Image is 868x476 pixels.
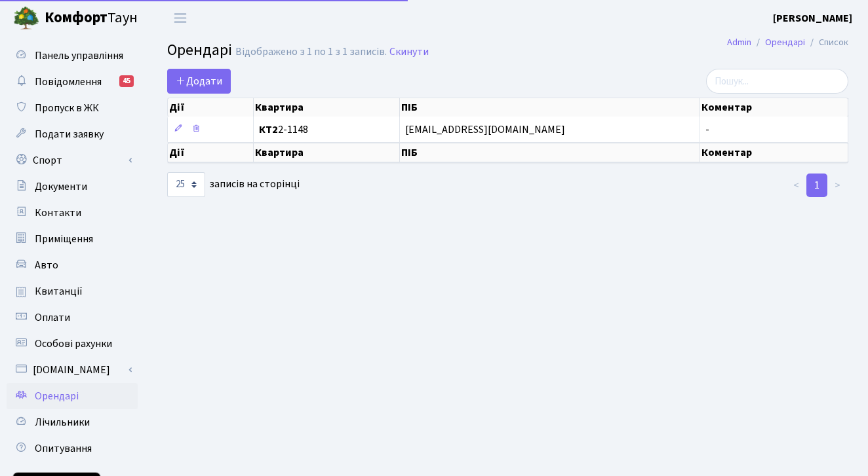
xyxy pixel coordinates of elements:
a: Орендарі [765,35,805,49]
a: Повідомлення45 [7,69,138,95]
a: 1 [806,174,827,197]
span: Авто [35,258,58,272]
div: 45 [119,75,134,87]
span: - [705,122,709,137]
a: Лічильники [7,409,138,435]
img: logo.png [13,5,39,31]
span: Документи [35,179,87,194]
a: Додати [167,69,231,94]
a: Панель управління [7,43,138,69]
nav: breadcrumb [707,29,868,56]
span: Приміщення [35,232,93,246]
li: Список [805,35,848,50]
a: Авто [7,252,138,278]
span: Особові рахунки [35,337,112,351]
div: Відображено з 1 по 1 з 1 записів. [235,46,387,58]
span: Орендарі [167,39,232,62]
th: Квартира [254,143,400,162]
span: Додати [176,74,222,88]
span: Подати заявку [35,127,104,141]
a: Подати заявку [7,121,138,147]
th: Дії [168,98,254,117]
a: Орендарі [7,383,138,409]
input: Пошук... [706,69,848,94]
span: Опитування [35,441,92,456]
span: Таун [45,7,138,29]
th: Квартира [254,98,400,117]
a: Опитування [7,435,138,462]
th: ПІБ [400,143,700,162]
a: [DOMAIN_NAME] [7,357,138,383]
span: Оплати [35,310,70,325]
span: Панель управління [35,48,123,63]
b: [PERSON_NAME] [773,11,852,26]
span: Лічильники [35,415,90,430]
a: Пропуск в ЖК [7,95,138,121]
b: КТ2 [259,122,278,137]
a: Особові рахунки [7,331,138,357]
a: Спорт [7,147,138,174]
a: Документи [7,174,138,200]
select: записів на сторінці [167,172,205,197]
th: Коментар [700,98,848,117]
a: Скинути [389,46,429,58]
label: записів на сторінці [167,172,300,197]
button: Переключити навігацію [164,7,197,29]
b: Комфорт [45,7,108,28]
span: Повідомлення [35,75,102,89]
span: Пропуск в ЖК [35,101,99,115]
a: Admin [727,35,751,49]
th: ПІБ [400,98,700,117]
a: Оплати [7,304,138,331]
a: [PERSON_NAME] [773,10,852,26]
a: Контакти [7,200,138,226]
span: Контакти [35,206,81,220]
a: Приміщення [7,226,138,252]
span: 2-1148 [259,124,394,135]
a: Квитанції [7,278,138,304]
span: [EMAIL_ADDRESS][DOMAIN_NAME] [405,124,694,135]
span: Квитанції [35,284,83,299]
span: Орендарі [35,389,79,403]
th: Дії [168,143,254,162]
th: Коментар [700,143,848,162]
